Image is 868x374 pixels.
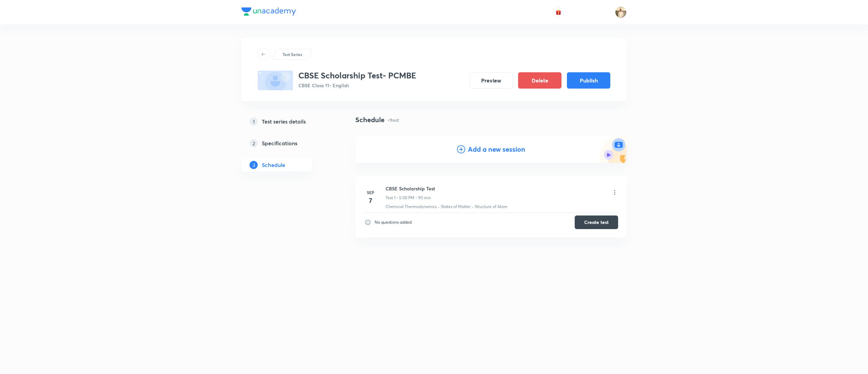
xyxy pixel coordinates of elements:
img: avatar [555,9,561,15]
p: 2 [250,139,258,147]
h4: 7 [364,195,377,206]
div: · [472,204,473,210]
h6: CBSE Scholarship Test [386,185,435,192]
button: Preview [469,72,513,89]
a: 1Test series details [241,115,334,128]
p: • 1 test [387,116,399,124]
p: 1 [250,117,258,126]
a: Company Logo [241,7,296,17]
img: fallback-thumbnail.png [258,71,293,90]
button: Delete [518,72,561,89]
p: Test Series [282,51,302,57]
p: 3 [250,161,258,169]
button: Publish [567,72,610,89]
h6: Sep [364,189,377,195]
h5: Schedule [262,161,285,169]
h3: CBSE Scholarship Test- PCMBE [298,71,416,80]
h4: Add a new session [468,144,525,154]
h4: Schedule [355,115,384,125]
button: Create test [575,216,618,229]
button: avatar [553,7,564,18]
img: Chandrakant Deshmukh [615,6,627,18]
img: infoIcon [364,218,372,226]
p: Chemical Thermodynamics [386,204,437,210]
p: No questions added [375,219,412,225]
h5: Test series details [262,117,306,126]
div: · [438,204,439,210]
p: CBSE Class 11 • English [298,82,416,89]
a: 2Specifications [241,136,334,150]
img: Add [599,136,627,163]
p: Test 1 • 5:00 PM • 90 min [386,195,431,201]
p: States of Matter [441,204,471,210]
img: Company Logo [241,7,296,16]
h5: Specifications [262,139,297,147]
p: Structure of Atom [475,204,508,210]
